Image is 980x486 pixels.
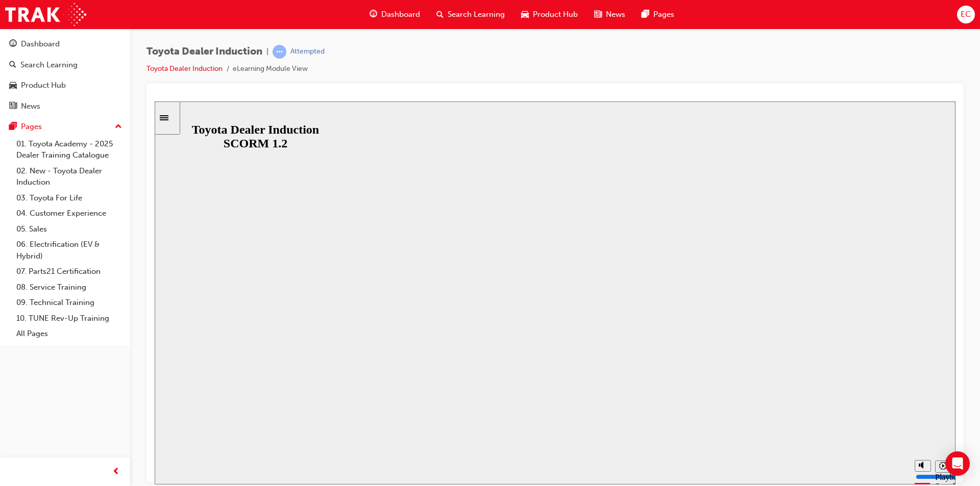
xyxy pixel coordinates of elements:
button: EC [957,6,975,23]
a: News [4,97,126,116]
span: EC [961,9,971,20]
span: | [266,46,268,58]
span: Pages [653,9,674,20]
a: 01. Toyota Academy - 2025 Dealer Training Catalogue [12,136,126,163]
span: learningRecordVerb_ATTEMPT-icon [273,45,286,59]
a: 02. New - Toyota Dealer Induction [12,163,126,190]
a: Search Learning [4,56,126,74]
span: search-icon [436,8,444,21]
div: Product Hub [21,80,66,91]
div: Search Learning [20,59,78,71]
li: eLearning Module View [233,63,308,75]
span: up-icon [115,120,122,134]
a: 10. TUNE Rev-Up Training [12,311,126,326]
span: Toyota Dealer Induction [146,46,262,58]
div: Attempted [290,47,325,57]
a: 04. Customer Experience [12,206,126,221]
div: misc controls [755,350,796,383]
a: 06. Electrification (EV & Hybrid) [12,237,126,264]
span: car-icon [9,81,17,90]
button: DashboardSearch LearningProduct HubNews [4,33,126,117]
a: pages-iconPages [633,4,682,25]
a: Dashboard [4,35,126,54]
span: pages-icon [9,122,17,132]
span: news-icon [594,8,602,21]
a: guage-iconDashboard [361,4,428,25]
button: Pages [4,117,126,136]
span: Dashboard [381,9,420,20]
a: All Pages [12,326,126,342]
a: car-iconProduct Hub [513,4,586,25]
input: volume [761,371,827,379]
a: 03. Toyota For Life [12,190,126,206]
div: Pages [21,121,42,133]
div: Open Intercom Messenger [945,451,970,476]
a: search-iconSearch Learning [428,4,513,25]
a: news-iconNews [586,4,633,25]
a: 09. Technical Training [12,295,126,311]
div: Playback Speed [780,371,796,390]
span: news-icon [9,102,17,111]
span: car-icon [521,8,529,21]
a: 08. Service Training [12,279,126,295]
a: 07. Parts21 Certification [12,264,126,279]
span: guage-icon [9,40,17,49]
span: News [606,9,625,20]
img: Trak [5,3,86,26]
a: 05. Sales [12,221,126,237]
span: pages-icon [642,8,649,21]
a: Product Hub [4,76,126,95]
div: Dashboard [21,38,60,50]
a: Toyota Dealer Induction [146,64,223,73]
span: Product Hub [533,9,578,20]
span: Search Learning [448,9,505,20]
button: Playback speed [780,359,796,371]
span: guage-icon [370,8,377,21]
button: Mute (Ctrl+Alt+M) [760,359,776,370]
span: search-icon [9,61,16,70]
div: News [21,100,40,112]
span: prev-icon [112,466,120,478]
